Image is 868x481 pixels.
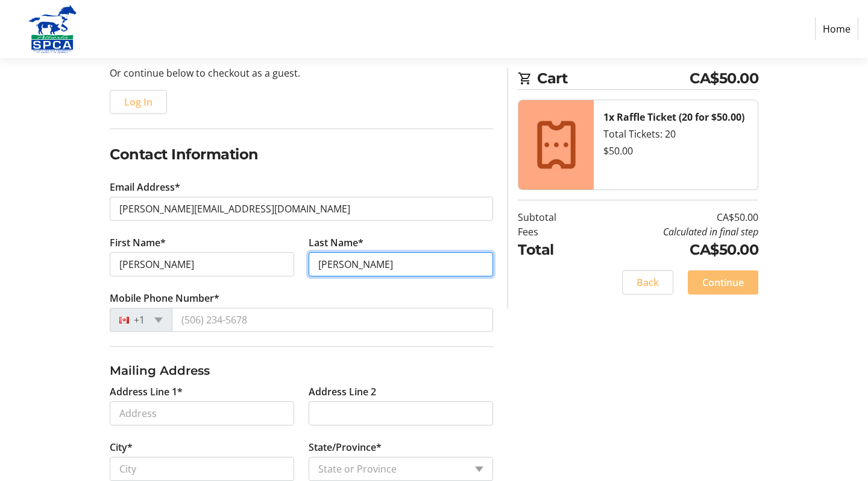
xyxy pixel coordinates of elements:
[309,235,363,250] label: Last Name*
[603,144,748,158] div: $50.00
[110,440,133,454] label: City*
[587,210,758,225] td: CA$50.00
[815,18,858,40] a: Home
[518,210,587,225] td: Subtotal
[10,5,95,53] img: Alberta SPCA's Logo
[603,127,748,141] div: Total Tickets: 20
[309,440,382,454] label: State/Province*
[110,362,493,380] h3: Mailing Address
[637,275,659,290] span: Back
[110,66,493,80] p: Or continue below to checkout as a guest.
[110,401,294,425] input: Address
[587,225,758,239] td: Calculated in final step
[690,68,758,89] span: CA$50.00
[110,144,493,165] h2: Contact Information
[587,239,758,261] td: CA$50.00
[124,95,153,109] span: Log In
[702,275,744,290] span: Continue
[110,90,167,114] button: Log In
[110,180,180,194] label: Email Address*
[622,270,673,295] button: Back
[110,457,294,481] input: City
[110,384,183,399] label: Address Line 1*
[110,235,166,250] label: First Name*
[688,270,758,295] button: Continue
[110,291,219,305] label: Mobile Phone Number*
[537,68,690,89] span: Cart
[172,308,493,332] input: (506) 234-5678
[518,239,587,261] td: Total
[518,225,587,239] td: Fees
[309,384,376,399] label: Address Line 2
[603,110,744,124] strong: 1x Raffle Ticket (20 for $50.00)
